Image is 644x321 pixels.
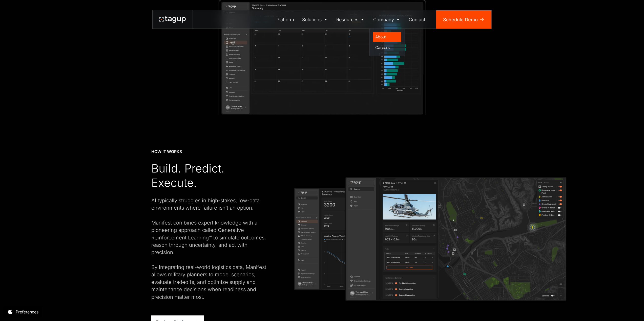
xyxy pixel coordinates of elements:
[443,16,478,23] div: Schedule Demo
[336,16,358,23] div: Resources
[151,161,271,190] div: Build. Predict. Execute.
[373,32,401,42] a: About
[375,44,399,51] div: Careers
[151,149,182,155] div: HOW IT WORKS
[273,10,298,29] a: Platform
[302,16,322,23] div: Solutions
[151,197,271,301] div: AI typically struggles in high-stakes, low-data environments where failure isn’t an option. ‍ Man...
[405,10,429,29] a: Contact
[369,10,405,29] a: Company
[333,10,369,29] a: Resources
[375,34,399,40] div: About
[373,16,394,23] div: Company
[409,16,425,23] div: Contact
[373,43,401,53] a: Careers
[369,29,405,56] nav: Company
[436,10,491,29] a: Schedule Demo
[16,309,38,315] div: Preferences
[277,16,294,23] div: Platform
[298,10,333,29] a: Solutions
